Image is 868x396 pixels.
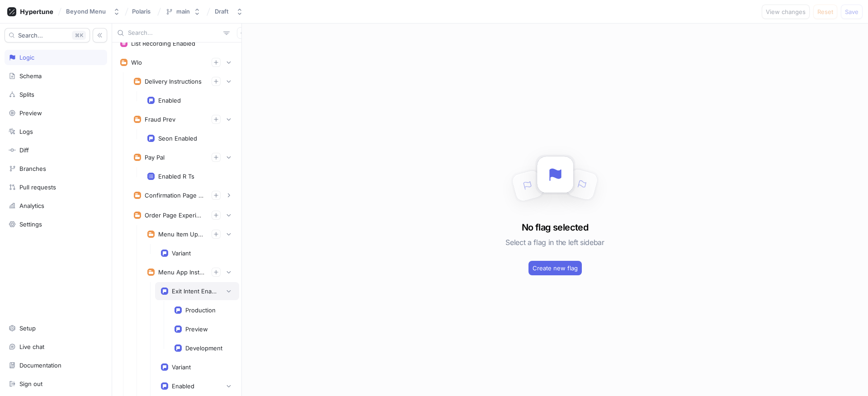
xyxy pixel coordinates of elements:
[172,288,217,295] div: Exit Intent Enabled
[19,165,46,172] div: Branches
[172,363,191,371] div: Variant
[18,33,43,38] span: Search...
[19,362,61,369] div: Documentation
[528,261,582,275] button: Create new flag
[158,269,204,276] div: Menu App Installation Prompts
[813,5,837,19] button: Reset
[145,116,175,123] div: Fraud Prev
[5,28,90,42] button: Search...K
[19,202,44,209] div: Analytics
[19,343,44,350] div: Live chat
[762,5,810,19] button: View changes
[19,109,42,117] div: Preview
[145,154,165,161] div: Pay Pal
[19,91,34,98] div: Splits
[817,9,833,14] span: Reset
[211,4,247,19] button: Draft
[845,9,859,14] span: Save
[158,135,197,142] div: Seon Enabled
[19,380,42,387] div: Sign out
[172,382,194,390] div: Enabled
[522,221,588,234] h3: No flag selected
[533,265,578,271] span: Create new flag
[19,325,36,332] div: Setup
[158,173,194,180] div: Enabled R Ts
[176,8,190,15] div: main
[505,234,604,250] h5: Select a flag in the left sidebar
[72,31,86,40] div: K
[66,8,106,15] div: Beyond Menu
[215,8,229,15] div: Draft
[145,192,204,199] div: Confirmation Page Experiments
[145,78,202,85] div: Delivery Instructions
[5,358,107,373] a: Documentation
[841,5,863,19] button: Save
[172,250,191,257] div: Variant
[185,306,216,314] div: Production
[19,184,56,191] div: Pull requests
[185,344,222,352] div: Development
[158,97,181,104] div: Enabled
[62,4,124,19] button: Beyond Menu
[128,28,220,38] input: Search...
[19,54,34,61] div: Logic
[132,8,151,14] span: Polaris
[19,72,42,80] div: Schema
[158,231,204,238] div: Menu Item Upsell
[19,128,33,135] div: Logs
[131,40,195,47] div: List Recording Enabled
[766,9,806,14] span: View changes
[145,212,204,219] div: Order Page Experiments
[185,325,208,333] div: Preview
[162,4,204,19] button: main
[19,221,42,228] div: Settings
[131,59,142,66] div: Wlo
[19,146,29,154] div: Diff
